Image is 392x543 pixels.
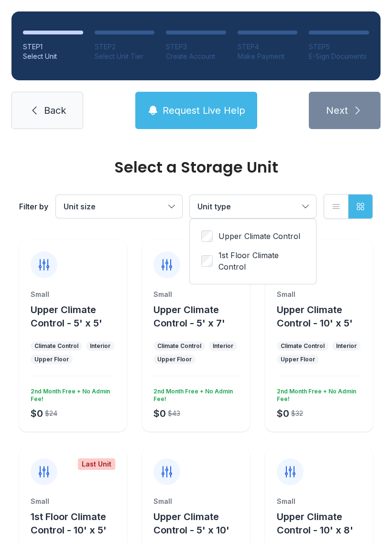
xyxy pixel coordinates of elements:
div: 2nd Month Free + No Admin Fee! [273,384,361,403]
div: 2nd Month Free + No Admin Fee! [150,384,238,403]
input: 1st Floor Climate Control [201,255,213,267]
button: Upper Climate Control - 10' x 5' [277,303,369,330]
span: Next [326,104,348,117]
div: 2nd Month Free + No Admin Fee! [27,384,115,403]
div: Climate Control [157,342,201,350]
div: $43 [168,409,180,418]
span: Back [44,104,66,117]
div: Small [277,290,361,299]
span: Upper Climate Control - 5' x 10' [153,511,229,536]
div: Climate Control [34,342,78,350]
div: Select Unit [23,52,83,61]
span: Upper Climate Control [218,230,300,242]
div: Select Unit Tier [95,52,155,61]
span: Unit type [197,202,231,211]
div: Upper Floor [281,356,315,363]
span: Upper Climate Control - 5' x 7' [153,304,225,329]
span: 1st Floor Climate Control - 10' x 5' [31,511,107,536]
div: Small [277,497,361,506]
div: Small [153,290,238,299]
button: Upper Climate Control - 5' x 5' [31,303,123,330]
div: Interior [213,342,233,350]
div: Interior [336,342,357,350]
span: Request Live Help [163,104,245,117]
button: Unit size [56,195,182,218]
button: 1st Floor Climate Control - 10' x 5' [31,510,123,537]
div: Upper Floor [34,356,69,363]
div: $0 [277,407,289,420]
span: Upper Climate Control - 10' x 5' [277,304,353,329]
span: Unit size [64,202,96,211]
div: STEP 4 [238,42,298,52]
div: Select a Storage Unit [19,160,373,175]
div: E-Sign Documents [309,52,369,61]
div: Small [153,497,238,506]
div: STEP 1 [23,42,83,52]
button: Upper Climate Control - 5' x 10' [153,510,246,537]
input: Upper Climate Control [201,230,213,242]
span: Upper Climate Control - 10' x 8' [277,511,353,536]
div: $0 [153,407,166,420]
button: Upper Climate Control - 10' x 8' [277,510,369,537]
div: $24 [45,409,57,418]
div: Interior [90,342,110,350]
div: Last Unit [78,458,115,470]
div: Small [31,290,115,299]
div: STEP 5 [309,42,369,52]
div: Small [31,497,115,506]
div: $0 [31,407,43,420]
button: Upper Climate Control - 5' x 7' [153,303,246,330]
div: STEP 3 [166,42,226,52]
div: Climate Control [281,342,325,350]
div: Upper Floor [157,356,192,363]
div: Filter by [19,201,48,212]
div: Create Account [166,52,226,61]
span: Upper Climate Control - 5' x 5' [31,304,102,329]
span: 1st Floor Climate Control [218,250,305,272]
button: Unit type [190,195,316,218]
div: $32 [291,409,303,418]
div: Make Payment [238,52,298,61]
div: STEP 2 [95,42,155,52]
